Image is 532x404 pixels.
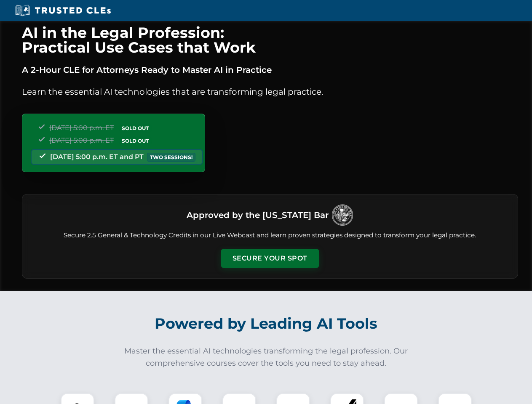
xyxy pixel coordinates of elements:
h1: AI in the Legal Profession: Practical Use Cases that Work [22,25,518,55]
p: Secure 2.5 General & Technology Credits in our Live Webcast and learn proven strategies designed ... [32,231,508,240]
p: A 2-Hour CLE for Attorneys Ready to Master AI in Practice [22,63,518,77]
span: SOLD OUT [119,124,152,133]
button: Secure Your Spot [221,249,319,268]
img: Trusted CLEs [13,4,113,17]
p: Master the essential AI technologies transforming the legal profession. Our comprehensive courses... [119,345,414,369]
h3: Approved by the [US_STATE] Bar [187,207,329,223]
p: Learn the essential AI technologies that are transforming legal practice. [22,85,518,98]
img: Logo [332,205,353,226]
span: SOLD OUT [119,136,152,145]
h2: Powered by Leading AI Tools [33,309,500,338]
span: [DATE] 5:00 p.m. ET [49,136,114,144]
span: [DATE] 5:00 p.m. ET [49,124,114,132]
